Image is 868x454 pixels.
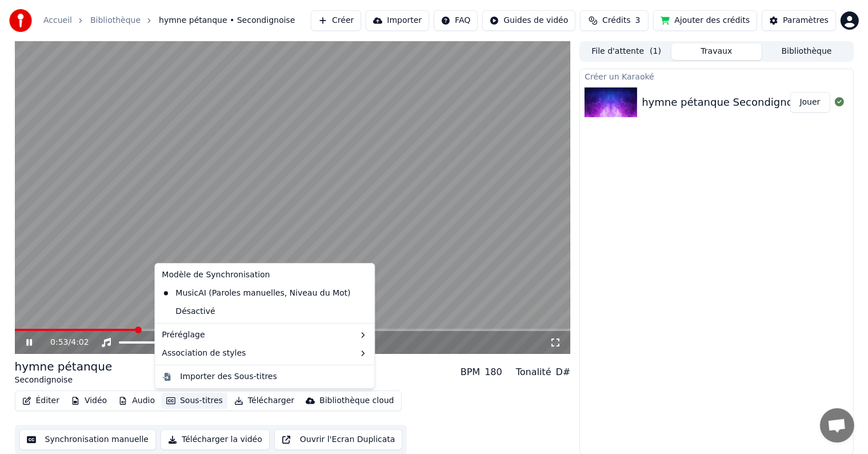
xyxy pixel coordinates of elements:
[790,92,830,113] button: Jouer
[230,393,299,409] button: Télécharger
[157,302,372,321] div: Désactivé
[783,15,829,26] div: Paramètres
[162,393,227,409] button: Sous-titres
[434,10,478,31] button: FAQ
[66,393,111,409] button: Vidéo
[161,429,270,450] button: Télécharger la vidéo
[556,365,571,379] div: D#
[580,69,853,83] div: Créer un Karaoké
[482,10,575,31] button: Guides de vidéo
[9,9,32,32] img: youka
[366,10,429,31] button: Importer
[90,15,141,26] a: Bibliothèque
[157,344,372,363] div: Association de styles
[15,375,113,386] div: Secondignoise
[157,266,372,284] div: Modèle de Synchronisation
[50,337,78,348] div: /
[635,15,641,26] span: 3
[274,429,403,450] button: Ouvrir l'Ecran Duplicata
[157,284,355,302] div: MusicAI (Paroles manuelles, Niveau du Mot)
[19,429,157,450] button: Synchronisation manuelle
[671,43,762,60] button: Travaux
[157,326,372,344] div: Préréglage
[653,10,757,31] button: Ajouter des crédits
[18,393,64,409] button: Éditer
[602,15,630,26] span: Crédits
[762,43,852,60] button: Bibliothèque
[580,10,649,31] button: Crédits3
[311,10,361,31] button: Créer
[516,365,551,379] div: Tonalité
[180,371,277,383] div: Importer des Sous-titres
[461,365,480,379] div: BPM
[581,43,671,60] button: File d'attente
[43,15,295,26] nav: breadcrumb
[114,393,159,409] button: Audio
[642,94,807,110] div: hymne pétanque Secondignoise
[50,337,68,348] span: 0:53
[650,46,661,57] span: ( 1 )
[159,15,295,26] span: hymne pétanque • Secondignoise
[43,15,72,26] a: Accueil
[71,337,89,348] span: 4:02
[319,395,394,407] div: Bibliothèque cloud
[820,408,854,443] div: Ouvrir le chat
[485,365,502,379] div: 180
[762,10,836,31] button: Paramètres
[15,359,113,375] div: hymne pétanque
